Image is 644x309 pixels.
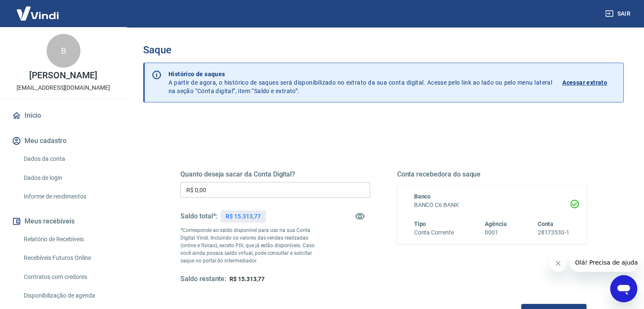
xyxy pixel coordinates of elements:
[47,34,80,68] div: B
[143,44,624,56] h3: Saque
[414,193,431,200] span: Banco
[570,253,637,272] iframe: Mensagem da empresa
[397,170,587,179] h5: Conta recebedora do saque
[20,231,116,248] a: Relatório de Recebíveis
[20,249,116,267] a: Recebíveis Futuros Online
[562,70,616,95] a: Acessar extrato
[10,106,116,125] a: Início
[10,212,116,231] button: Meus recebíveis
[169,70,552,78] p: Histórico de saques
[17,83,110,92] p: [EMAIL_ADDRESS][DOMAIN_NAME]
[180,212,217,221] h5: Saldo total*:
[537,228,569,237] h6: 28173530-1
[603,6,634,22] button: Sair
[550,255,567,272] iframe: Fechar mensagem
[485,228,507,237] h6: 0001
[169,70,552,95] p: A partir de agora, o histórico de saques será disponibilizado no extrato da sua conta digital. Ac...
[562,78,607,87] p: Acessar extrato
[20,169,116,187] a: Dados de login
[414,201,570,210] h6: BANCO C6 BANK
[29,71,97,80] p: [PERSON_NAME]
[10,132,116,150] button: Meu cadastro
[20,268,116,286] a: Contratos com credores
[226,212,260,221] p: R$ 15.313,77
[20,150,116,168] a: Dados da conta
[610,275,637,302] iframe: Botão para abrir a janela de mensagens
[20,287,116,304] a: Disponibilização de agenda
[485,221,507,227] span: Agência
[180,226,323,265] p: *Corresponde ao saldo disponível para uso na sua Conta Digital Vindi. Incluindo os valores das ve...
[180,275,226,284] h5: Saldo restante:
[5,6,71,13] span: Olá! Precisa de ajuda?
[20,188,116,205] a: Informe de rendimentos
[537,221,553,227] span: Conta
[414,221,426,227] span: Tipo
[414,228,454,237] h6: Conta Corrente
[229,276,264,282] span: R$ 15.313,77
[10,0,65,26] img: Vindi
[180,170,370,179] h5: Quanto deseja sacar da Conta Digital?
